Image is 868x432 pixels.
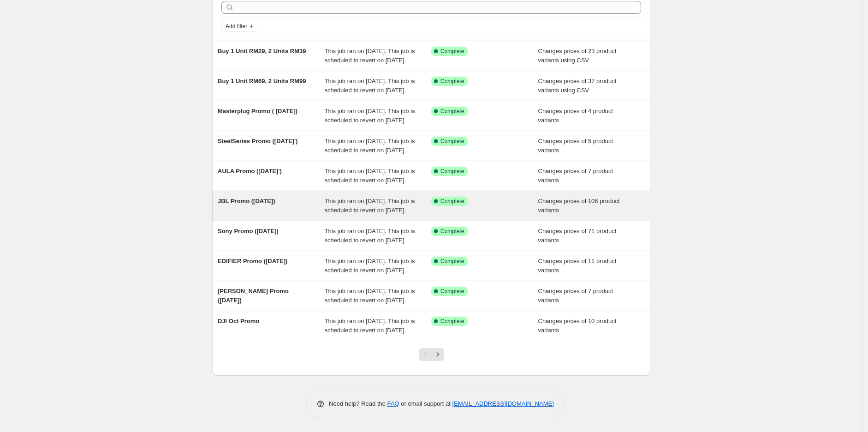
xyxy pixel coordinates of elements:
[218,198,275,204] span: JBL Promo ([DATE])
[226,23,247,30] span: Add filter
[329,400,387,407] span: Need help? Read the
[325,288,415,304] span: This job ran on [DATE]. This job is scheduled to revert on [DATE].
[218,258,287,264] span: EDIFIER Promo ([DATE])
[218,318,259,324] span: DJI Oct Promo
[440,318,464,325] span: Complete
[538,78,617,94] span: Changes prices of 37 product variants using CSV
[538,318,617,334] span: Changes prices of 10 product variants
[538,258,617,274] span: Changes prices of 11 product variants
[387,400,399,407] a: FAQ
[218,48,306,54] span: Buy 1 Unit RM29, 2 Units RM39
[452,400,554,407] a: [EMAIL_ADDRESS][DOMAIN_NAME]
[440,138,464,145] span: Complete
[218,168,282,174] span: AULA Promo ([DATE]')
[218,78,306,84] span: Buy 1 Unit RM69, 2 Units RM99
[440,258,464,265] span: Complete
[440,288,464,295] span: Complete
[218,138,297,144] span: SteelSeries Promo ([DATE]')
[325,198,415,214] span: This job ran on [DATE]. This job is scheduled to revert on [DATE].
[325,138,415,154] span: This job ran on [DATE]. This job is scheduled to revert on [DATE].
[538,168,613,184] span: Changes prices of 7 product variants
[440,198,464,205] span: Complete
[218,288,289,304] span: [PERSON_NAME] Promo ([DATE])
[440,78,464,85] span: Complete
[538,228,617,244] span: Changes prices of 71 product variants
[440,48,464,55] span: Complete
[218,228,279,234] span: Sony Promo ([DATE])
[538,108,613,124] span: Changes prices of 4 product variants
[325,318,415,334] span: This job ran on [DATE]. This job is scheduled to revert on [DATE].
[538,48,617,64] span: Changes prices of 23 product variants using CSV
[440,168,464,175] span: Complete
[440,108,464,115] span: Complete
[325,108,415,124] span: This job ran on [DATE]. This job is scheduled to revert on [DATE].
[325,78,415,94] span: This job ran on [DATE]. This job is scheduled to revert on [DATE].
[325,258,415,274] span: This job ran on [DATE]. This job is scheduled to revert on [DATE].
[538,288,613,304] span: Changes prices of 7 product variants
[218,108,297,114] span: Masterplug Promo ( [DATE])
[325,48,415,64] span: This job ran on [DATE]. This job is scheduled to revert on [DATE].
[538,198,620,214] span: Changes prices of 106 product variants
[221,21,258,32] button: Add filter
[325,168,415,184] span: This job ran on [DATE]. This job is scheduled to revert on [DATE].
[538,138,613,154] span: Changes prices of 5 product variants
[325,228,415,244] span: This job ran on [DATE]. This job is scheduled to revert on [DATE].
[399,400,452,407] span: or email support at
[419,348,444,361] nav: Pagination
[431,348,444,361] button: Next
[440,228,464,235] span: Complete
